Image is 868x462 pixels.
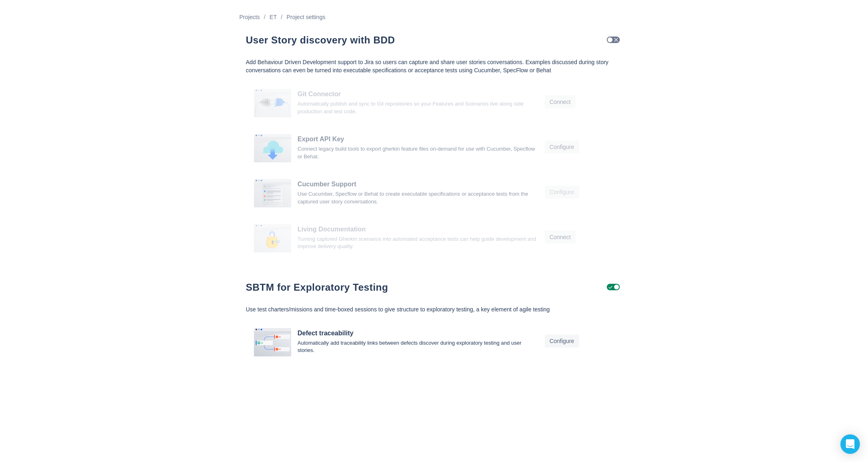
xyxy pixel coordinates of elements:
[550,140,574,153] span: Configure
[277,12,286,22] div: /
[840,434,860,454] div: Open Intercom Messenger
[550,95,571,108] span: Connect
[270,12,277,22] a: ET
[254,328,291,356] img: PwwcOHj34BvnjR0StUHUAAAAAASUVORK5CYII=
[545,95,576,108] button: Connect
[550,231,571,244] span: Connect
[298,100,538,115] p: Automatically publish and sync to Git repositories so your Features and Scenarios live along side...
[260,12,270,22] div: /
[298,145,538,160] p: Connect legacy build tools to export gherkin feature files on-demand for use with Cucumber, Specf...
[298,328,538,338] h3: Defect traceability
[298,89,538,99] h3: Git Connector
[254,89,291,117] img: frLO3nNNOywAAAABJRU5ErkJggg==
[298,339,538,354] p: Automatically add traceability links between defects discover during exploratory testing and user...
[613,37,619,43] span: Check
[545,231,576,244] button: Connect
[607,284,614,290] span: Uncheck
[298,179,538,189] h3: Cucumber Support
[246,281,559,294] h1: SBTM for Exploratory Testing
[298,224,538,234] h3: Living Documentation
[254,179,291,207] img: vhH2hqtHqhtfwMUtl0c5csJQQAAAABJRU5ErkJggg==
[545,140,579,153] button: Configure
[246,306,622,314] p: Use test charters/missions and time-boxed sessions to give structure to exploratory testing, a ke...
[254,224,291,253] img: e52e3d1eb0d6909af0b0184d9594f73b.png
[550,186,574,199] span: Configure
[246,58,622,75] p: Add Behaviour Driven Development support to Jira so users can capture and share user stories conv...
[550,335,574,348] span: Configure
[298,235,538,250] p: Turning captured Gherkin scenarios into automated acceptance tests can help guide development and...
[239,12,260,22] a: Projects
[254,134,291,162] img: 2y333a7zPOGPUgP98Dt6g889MBDDz38N21tVM8cWutFAAAAAElFTkSuQmCC
[545,335,579,348] button: Configure
[286,12,325,22] a: Project settings
[298,134,538,144] h3: Export API Key
[545,186,579,199] button: Configure
[298,190,538,205] p: Use Cucumber, Specflow or Behat to create executable specifications or acceptance tests from the ...
[246,34,559,46] h1: User Story discovery with BDD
